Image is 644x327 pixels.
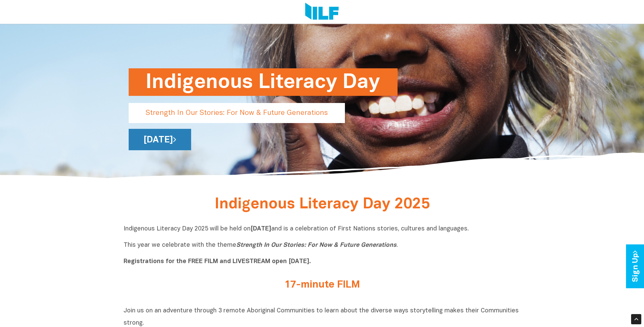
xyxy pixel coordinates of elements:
[195,279,449,291] h2: 17-minute FILM
[215,197,430,211] span: Indigenous Literacy Day 2025
[129,103,345,123] p: Strength In Our Stories: For Now & Future Generations
[124,259,311,264] b: Registrations for the FREE FILM and LIVESTREAM open [DATE].
[236,242,397,248] i: Strength In Our Stories: For Now & Future Generations
[251,226,271,232] b: [DATE]
[129,129,191,150] a: [DATE]
[146,68,381,96] h1: Indigenous Literacy Day
[124,308,519,326] span: Join us on an adventure through 3 remote Aboriginal Communities to learn about the diverse ways s...
[124,225,521,266] p: Indigenous Literacy Day 2025 will be held on and is a celebration of First Nations stories, cultu...
[631,314,641,324] div: Scroll Back to Top
[305,3,339,21] img: Logo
